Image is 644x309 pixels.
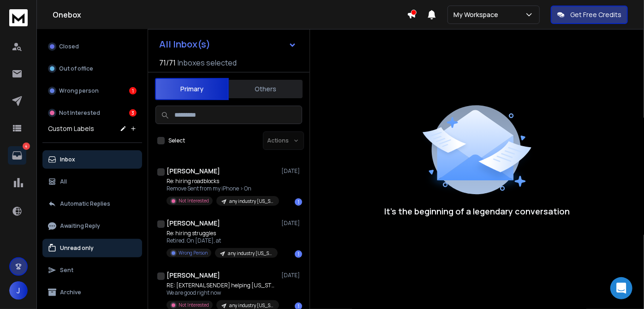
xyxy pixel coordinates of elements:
[155,78,229,100] button: Primary
[551,6,628,24] button: Get Free Credits
[570,10,621,19] p: Get Free Credits
[167,230,277,237] p: Re: hiring struggles
[9,9,28,26] img: logo
[42,283,142,302] button: Archive
[42,37,142,56] button: Closed
[281,272,302,279] p: [DATE]
[167,166,220,176] h1: [PERSON_NAME]
[229,79,303,99] button: Others
[60,178,67,185] p: All
[229,198,274,205] p: any industry [US_STATE] [DATE] 15%
[295,198,302,206] div: 1
[167,219,220,228] h1: [PERSON_NAME]
[60,200,110,208] p: Automatic Replies
[60,289,81,296] p: Archive
[152,35,304,53] button: All Inbox(s)
[42,150,142,169] button: Inbox
[8,146,26,165] a: 4
[42,195,142,213] button: Automatic Replies
[179,250,208,256] p: Wrong Person
[167,271,220,280] h1: [PERSON_NAME]
[59,109,100,117] p: Not Interested
[9,281,28,300] button: J
[281,167,302,175] p: [DATE]
[23,143,30,150] p: 4
[53,9,407,20] h1: Onebox
[179,197,209,204] p: Not Interested
[178,57,237,68] h3: Inboxes selected
[42,82,142,100] button: Wrong person1
[42,239,142,257] button: Unread only
[229,302,274,309] p: any industry [US_STATE] [DATE] 15%
[159,40,210,49] h1: All Inbox(s)
[610,277,632,299] div: Open Intercom Messenger
[453,10,502,19] p: My Workspace
[228,250,272,257] p: any industry [US_STATE] [DATE] 15%
[167,185,277,192] p: Remove Sent from my iPhone > On
[384,205,570,218] p: It’s the beginning of a legendary conversation
[167,289,277,297] p: We are good right now
[59,43,79,50] p: Closed
[167,237,277,244] p: Retired. On [DATE], at
[59,87,99,95] p: Wrong person
[129,87,137,95] div: 1
[179,302,209,309] p: Not Interested
[60,267,73,274] p: Sent
[60,222,100,230] p: Awaiting Reply
[159,57,176,68] span: 71 / 71
[129,109,137,117] div: 3
[42,59,142,78] button: Out of office
[281,220,302,227] p: [DATE]
[167,282,277,289] p: RE: [EXTERNAL SENDER] helping [US_STATE]
[60,244,94,252] p: Unread only
[295,250,302,258] div: 1
[59,65,93,72] p: Out of office
[48,124,94,133] h3: Custom Labels
[42,104,142,122] button: Not Interested3
[42,261,142,279] button: Sent
[42,172,142,191] button: All
[168,137,185,144] label: Select
[42,217,142,235] button: Awaiting Reply
[167,178,277,185] p: Re: hiring roadblocks
[60,156,75,163] p: Inbox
